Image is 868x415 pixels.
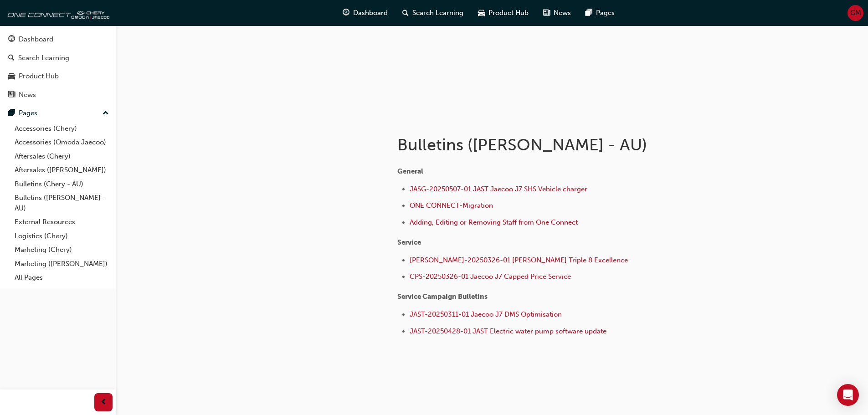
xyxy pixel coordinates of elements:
[343,7,349,19] span: guage-icon
[397,292,488,301] span: Service Campaign Bulletins
[8,72,15,81] span: car-icon
[103,108,109,119] span: up-icon
[412,8,463,18] span: Search Learning
[19,90,36,100] div: News
[410,272,571,281] a: CPS-20250326-01 Jaecoo J7 Capped Price Service
[471,4,536,22] a: car-iconProduct Hub
[847,5,863,21] button: GM
[578,4,622,22] a: pages-iconPages
[543,7,550,19] span: news-icon
[11,229,113,243] a: Logistics (Chery)
[11,122,113,136] a: Accessories (Chery)
[19,108,37,118] div: Pages
[11,191,113,215] a: Bulletins ([PERSON_NAME] - AU)
[19,71,59,82] div: Product Hub
[397,167,423,175] span: General
[4,29,113,105] button: DashboardSearch LearningProduct HubNews
[410,327,606,335] a: JAST-20250428-01 JAST Electric water pump software update
[11,271,113,285] a: All Pages
[4,87,113,103] a: News
[8,91,15,99] span: news-icon
[4,105,113,122] button: Pages
[8,36,15,44] span: guage-icon
[4,68,113,85] a: Product Hub
[586,7,592,19] span: pages-icon
[410,218,578,226] a: Adding, Editing or Removing Staff from One Connect
[397,135,696,155] h1: Bulletins ([PERSON_NAME] - AU)
[19,34,53,45] div: Dashboard
[410,201,493,210] a: ONE CONNECT-Migration
[554,8,571,18] span: News
[11,149,113,164] a: Aftersales (Chery)
[100,397,107,408] span: prev-icon
[11,215,113,229] a: External Resources
[410,310,562,318] a: JAST-20250311-01 Jaecoo J7 DMS Optimisation
[5,4,109,22] img: oneconnect
[11,257,113,271] a: Marketing ([PERSON_NAME])
[850,8,861,18] span: GM
[488,8,529,18] span: Product Hub
[395,4,471,22] a: search-iconSearch Learning
[11,243,113,257] a: Marketing (Chery)
[8,109,15,118] span: pages-icon
[410,256,628,264] a: [PERSON_NAME]-20250326-01 [PERSON_NAME] Triple 8 Excellence
[478,7,485,19] span: car-icon
[11,177,113,191] a: Bulletins (Chery - AU)
[837,384,859,406] div: Open Intercom Messenger
[536,4,578,22] a: news-iconNews
[11,163,113,177] a: Aftersales ([PERSON_NAME])
[335,4,395,22] a: guage-iconDashboard
[596,8,615,18] span: Pages
[4,31,113,48] a: Dashboard
[8,54,15,62] span: search-icon
[4,50,113,67] a: Search Learning
[397,238,421,246] span: Service
[11,135,113,149] a: Accessories (Omoda Jaecoo)
[410,185,587,193] a: JASG-20250507-01 JAST Jaecoo J7 SHS Vehicle charger
[353,8,388,18] span: Dashboard
[18,53,69,63] div: Search Learning
[402,7,409,19] span: search-icon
